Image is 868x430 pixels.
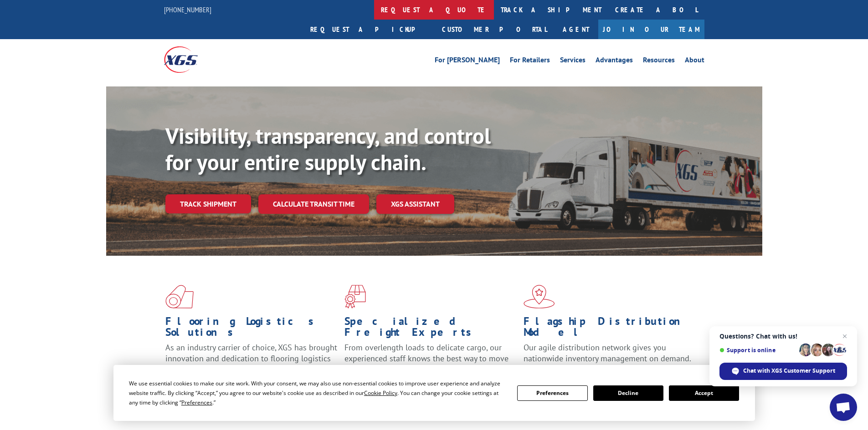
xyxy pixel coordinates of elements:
a: Request a pickup [303,20,435,39]
a: Customer Portal [435,20,554,39]
a: About [685,56,704,66]
a: Calculate transit time [258,194,369,214]
span: Chat with XGS Customer Support [743,367,835,375]
img: xgs-icon-focused-on-flooring-red [344,285,366,309]
span: As an industry carrier of choice, XGS has brought innovation and dedication to flooring logistics... [165,342,337,374]
span: Our agile distribution network gives you nationwide inventory management on demand. [524,342,691,364]
a: Resources [643,56,675,66]
button: Preferences [517,385,587,401]
h1: Flagship Distribution Model [524,316,696,342]
a: XGS ASSISTANT [376,194,454,214]
b: Visibility, transparency, and control for your entire supply chain. [165,121,491,176]
a: For [PERSON_NAME] [435,56,500,66]
div: Chat with XGS Customer Support [719,363,847,380]
span: Questions? Chat with us! [719,333,847,340]
h1: Flooring Logistics Solutions [165,316,338,342]
a: Track shipment [165,194,251,213]
a: Advantages [596,56,633,66]
div: Open chat [830,394,857,421]
span: Close chat [839,331,850,342]
span: Cookie Policy [364,389,397,397]
a: Agent [554,20,598,39]
a: Join Our Team [598,20,704,39]
button: Accept [669,385,739,401]
button: Decline [593,385,663,401]
p: From overlength loads to delicate cargo, our experienced staff knows the best way to move your fr... [344,342,517,383]
div: Cookie Consent Prompt [113,365,755,421]
div: We use essential cookies to make our site work. With your consent, we may also use non-essential ... [129,379,506,407]
span: Support is online [719,347,796,354]
img: xgs-icon-total-supply-chain-intelligence-red [165,285,194,309]
img: xgs-icon-flagship-distribution-model-red [524,285,555,309]
span: Preferences [181,399,212,406]
a: Services [560,56,586,66]
a: [PHONE_NUMBER] [164,5,211,14]
a: For Retailers [510,56,550,66]
h1: Specialized Freight Experts [344,316,517,342]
